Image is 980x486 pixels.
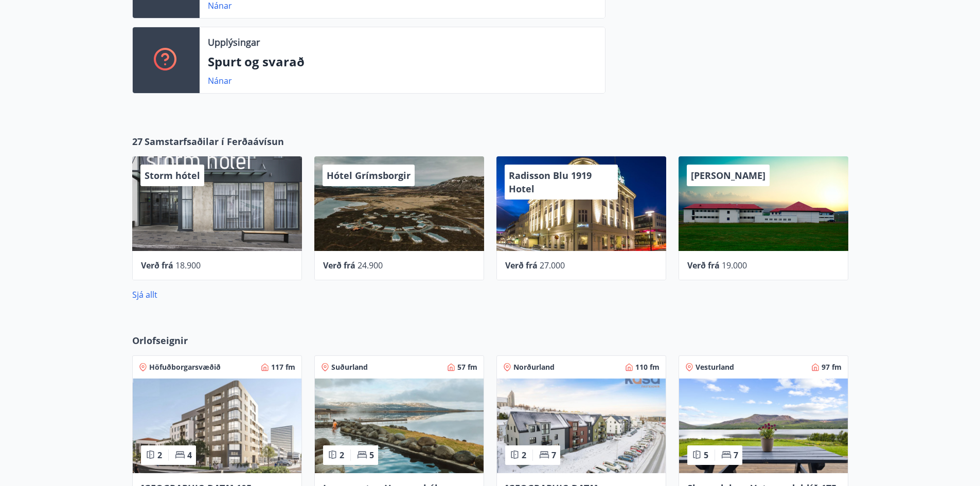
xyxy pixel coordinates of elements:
[358,260,383,271] span: 24.900
[513,362,555,372] span: Norðurland
[141,260,173,271] span: Verð frá
[509,169,592,195] span: Radisson Blu 1919 Hotel
[149,362,221,372] span: Höfuðborgarsvæðið
[340,449,344,461] span: 2
[208,35,260,49] p: Upplýsingar
[457,362,477,372] span: 57 fm
[551,449,556,461] span: 7
[722,260,747,271] span: 19.000
[175,260,201,271] span: 18.900
[331,362,368,372] span: Suðurland
[327,169,411,182] span: Hótel Grímsborgir
[635,362,660,372] span: 110 fm
[208,75,232,86] a: Nánar
[734,449,738,461] span: 7
[497,379,666,473] img: Paella dish
[157,449,162,461] span: 2
[522,449,526,461] span: 2
[145,135,284,148] span: Samstarfsaðilar í Ferðaávísun
[145,169,200,182] span: Storm hótel
[132,334,188,347] span: Orlofseignir
[540,260,565,271] span: 27.000
[133,379,301,473] img: Paella dish
[704,449,708,461] span: 5
[369,449,374,461] span: 5
[679,379,848,473] img: Paella dish
[208,53,597,70] p: Spurt og svarað
[271,362,295,372] span: 117 fm
[691,169,765,182] span: [PERSON_NAME]
[696,362,734,372] span: Vesturland
[132,135,142,148] span: 27
[687,260,720,271] span: Verð frá
[315,379,484,473] img: Paella dish
[505,260,538,271] span: Verð frá
[187,449,192,461] span: 4
[822,362,842,372] span: 97 fm
[132,289,157,300] a: Sjá allt
[323,260,355,271] span: Verð frá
